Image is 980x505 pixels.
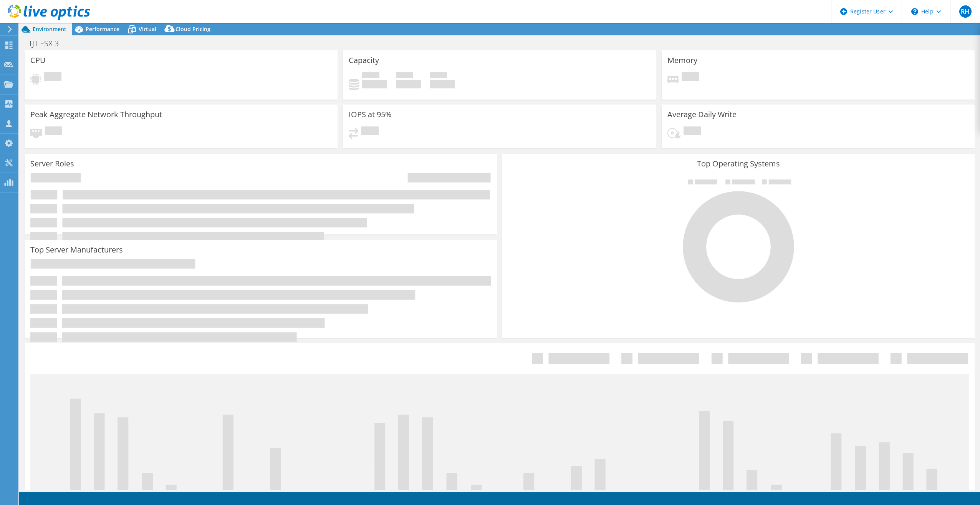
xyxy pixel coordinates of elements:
span: Pending [45,126,62,137]
h3: Peak Aggregate Network Throughput [30,110,162,119]
span: RH [959,5,972,18]
span: Total [430,72,447,80]
h3: Server Roles [30,159,74,168]
h4: 0 GiB [362,80,387,88]
h3: Memory [667,56,697,65]
svg: \n [911,8,918,15]
span: Pending [44,72,61,83]
h4: 0 GiB [430,80,455,88]
h3: CPU [30,56,46,65]
span: Free [396,72,413,80]
span: Used [362,72,379,80]
span: Performance [86,25,119,33]
span: Cloud Pricing [175,25,210,33]
span: Environment [33,25,66,33]
h1: TJT ESX 3 [25,39,71,48]
span: Pending [684,126,701,137]
span: Pending [361,126,379,137]
h3: IOPS at 95% [349,110,392,119]
h4: 0 GiB [396,80,421,88]
h3: Capacity [349,56,379,65]
span: Pending [682,72,699,83]
span: Virtual [139,25,156,33]
h3: Top Operating Systems [508,159,969,168]
h3: Top Server Manufacturers [30,246,123,254]
h3: Average Daily Write [667,110,737,119]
